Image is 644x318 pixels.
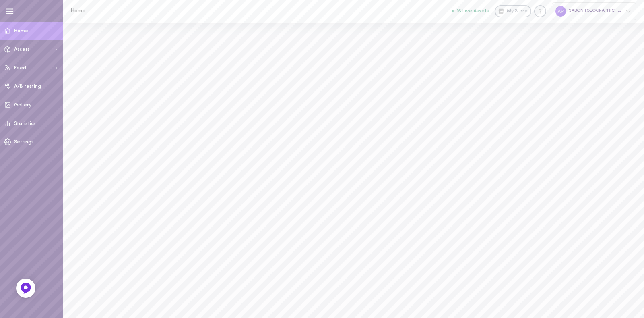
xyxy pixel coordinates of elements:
[70,8,203,14] h1: Home
[14,140,34,145] span: Settings
[14,84,41,89] span: A/B testing
[20,282,32,294] img: Feedback Button
[452,8,495,14] a: 16 Live Assets
[14,47,30,52] span: Assets
[14,103,31,108] span: Gallery
[14,121,36,126] span: Statistics
[552,2,636,20] div: SABON [GEOGRAPHIC_DATA]
[452,8,489,14] button: 16 Live Assets
[14,29,28,33] span: Home
[495,5,531,17] a: My Store
[534,5,546,17] div: Knowledge center
[507,8,528,15] span: My Store
[14,66,26,71] span: Feed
